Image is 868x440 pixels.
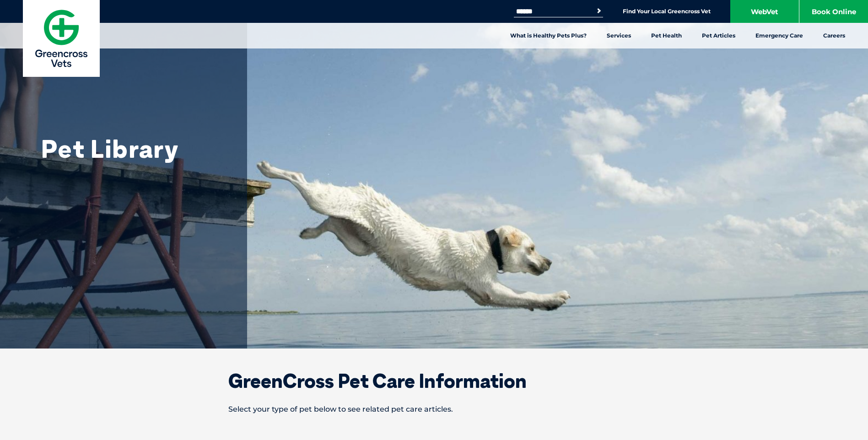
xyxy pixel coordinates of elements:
[641,23,692,48] a: Pet Health
[813,23,855,48] a: Careers
[196,401,672,418] p: Select your type of pet below to see related pet care articles.
[692,23,745,48] a: Pet Articles
[500,23,597,48] a: What is Healthy Pets Plus?
[623,8,711,15] a: Find Your Local Greencross Vet
[597,23,641,48] a: Services
[594,6,604,16] button: Search
[41,135,224,162] h1: Pet Library
[745,23,813,48] a: Emergency Care
[196,371,672,391] h1: GreenCross Pet Care Information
